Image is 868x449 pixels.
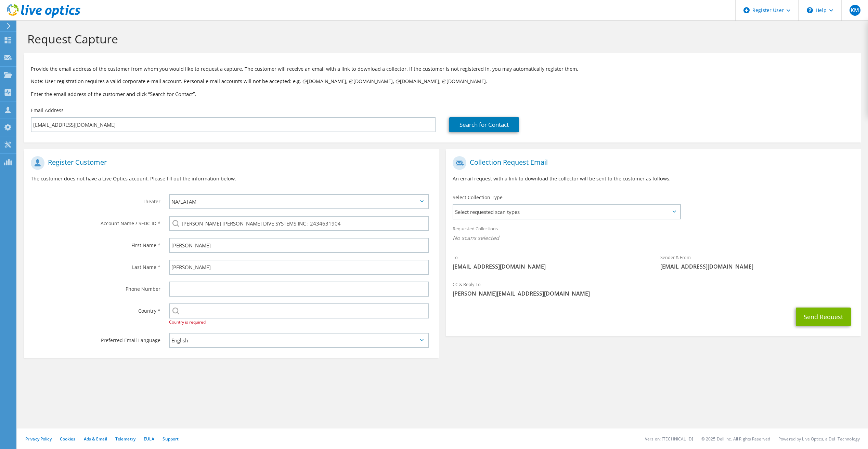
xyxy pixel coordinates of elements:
div: To [446,250,653,274]
label: Account Name / SFDC ID * [31,216,160,227]
a: Ads & Email [84,436,107,442]
h1: Register Customer [31,156,429,170]
p: An email request with a link to download the collector will be sent to the customer as follows. [453,175,854,182]
label: Email Address [31,107,64,114]
button: Send Request [796,308,851,326]
span: Country is required [169,319,206,325]
h3: Enter the email address of the customer and click “Search for Contact”. [31,90,854,98]
label: Last Name * [31,260,160,271]
label: Phone Number [31,282,160,292]
p: Provide the email address of the customer from whom you would like to request a capture. The cust... [31,65,854,73]
span: [EMAIL_ADDRESS][DOMAIN_NAME] [660,263,854,270]
div: CC & Reply To [446,277,861,301]
p: Note: User registration requires a valid corporate e-mail account. Personal e-mail accounts will ... [31,78,854,85]
div: Sender & From [653,250,861,274]
span: No scans selected [453,234,854,242]
label: Preferred Email Language [31,333,160,344]
a: Cookies [60,436,76,442]
li: © 2025 Dell Inc. All Rights Reserved [701,436,770,442]
a: Privacy Policy [25,436,52,442]
span: [EMAIL_ADDRESS][DOMAIN_NAME] [453,263,647,270]
h1: Collection Request Email [453,156,851,170]
label: First Name * [31,238,160,249]
li: Powered by Live Optics, a Dell Technology [778,436,860,442]
span: KM [850,5,860,16]
label: Country * [31,303,160,314]
span: [PERSON_NAME][EMAIL_ADDRESS][DOMAIN_NAME] [453,290,854,297]
a: Support [163,436,179,442]
label: Select Collection Type [453,194,503,201]
p: The customer does not have a Live Optics account. Please fill out the information below. [31,175,432,182]
a: Telemetry [115,436,135,442]
span: Select requested scan types [453,205,679,219]
h1: Request Capture [27,32,854,46]
div: Requested Collections [446,221,861,247]
a: Search for Contact [449,117,519,132]
label: Theater [31,194,160,205]
a: EULA [144,436,154,442]
li: Version: [TECHNICAL_ID] [645,436,693,442]
svg: \n [807,7,813,13]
